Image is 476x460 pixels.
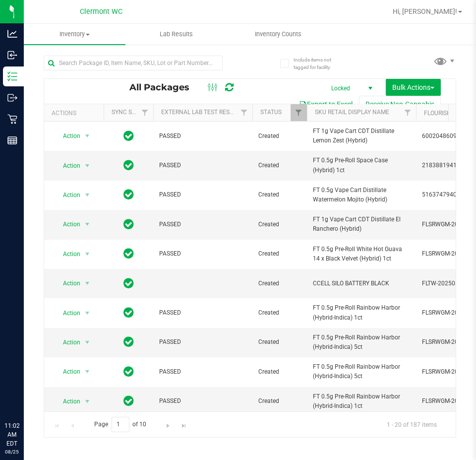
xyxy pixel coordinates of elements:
span: All Packages [129,82,199,93]
input: Search Package ID, Item Name, SKU, Lot or Part Number... [44,56,223,70]
a: Filter [236,104,252,121]
span: Action [54,217,81,231]
span: Action [54,159,81,173]
button: Export to Excel [293,96,359,113]
a: Go to the next page [161,417,176,430]
span: Action [54,188,81,202]
span: FT 0.5g Pre-Roll Space Case (Hybrid) 1ct [313,156,410,175]
span: select [81,129,94,143]
span: FT 1g Vape Cart CDT Distillate Lemon Zest (Hybrid) [313,127,410,145]
span: In Sync [123,188,134,201]
inline-svg: Reports [7,135,17,145]
span: select [81,365,94,379]
span: PASSED [159,220,246,229]
span: Created [258,131,301,141]
span: PASSED [159,367,246,377]
span: Created [258,249,301,259]
inline-svg: Inventory [7,71,17,81]
span: select [81,335,94,349]
span: In Sync [123,394,134,408]
span: Page of 10 [86,417,155,432]
a: Sync Status [112,109,150,116]
a: Go to the last page [177,417,191,430]
span: In Sync [123,217,134,231]
span: FT 0.5g Pre-Roll Rainbow Harbor (Hybrid-Indica) 5ct [313,333,410,352]
span: Created [258,308,301,318]
span: 1 - 20 of 187 items [379,417,445,432]
span: Created [258,220,301,229]
span: Action [54,394,81,408]
span: PASSED [159,396,246,406]
span: select [81,159,94,173]
span: Action [54,276,81,290]
span: FT 0.5g Pre-Roll Rainbow Harbor (Hybrid-Indica) 5ct [313,362,410,381]
a: Filter [291,104,307,121]
span: FT 0.5g Pre-Roll Rainbow Harbor (Hybrid-Indica) 1ct [313,392,410,411]
span: In Sync [123,365,134,379]
span: select [81,394,94,408]
p: 08/25 [4,448,19,456]
span: PASSED [159,131,246,141]
span: Created [258,337,301,347]
span: Inventory Counts [241,30,315,39]
span: Action [54,129,81,143]
span: Lab Results [146,30,206,39]
span: Clermont WC [80,7,122,16]
a: Inventory [24,24,125,45]
a: SKU Retail Display Name [315,109,389,116]
iframe: Resource center [10,381,40,410]
span: select [81,276,94,290]
span: FT 1g Vape Cart CDT Distillate El Ranchero (Hybrid) [313,215,410,234]
span: Action [54,247,81,261]
span: In Sync [123,306,134,320]
inline-svg: Outbound [7,93,17,103]
span: FT 0.5g Pre-Roll Rainbow Harbor (Hybrid-Indica) 1ct [313,303,410,322]
span: select [81,188,94,202]
span: Bulk Actions [392,83,434,91]
span: PASSED [159,308,246,318]
span: Include items not tagged for facility [294,56,343,71]
span: select [81,247,94,261]
a: Status [260,109,282,116]
span: Hi, [PERSON_NAME]! [393,7,457,15]
button: Receive Non-Cannabis [359,96,441,113]
inline-svg: Retail [7,114,17,124]
span: Created [258,367,301,377]
span: select [81,306,94,320]
span: Created [258,161,301,170]
a: Filter [400,104,416,121]
span: Inventory [24,30,125,39]
span: In Sync [123,158,134,172]
div: Actions [52,110,100,117]
span: PASSED [159,249,246,259]
span: Created [258,190,301,199]
span: FT 0.5g Vape Cart Distillate Watermelon Mojito (Hybrid) [313,186,410,204]
span: PASSED [159,161,246,170]
a: Filter [137,104,153,121]
span: In Sync [123,129,134,143]
span: Action [54,335,81,349]
p: 11:02 AM EDT [4,421,19,448]
a: External Lab Test Result [161,109,239,116]
span: Created [258,279,301,288]
inline-svg: Inbound [7,50,17,60]
span: In Sync [123,335,134,349]
a: Inventory Counts [227,24,329,45]
span: Created [258,396,301,406]
span: PASSED [159,190,246,199]
span: In Sync [123,247,134,261]
span: Action [54,365,81,379]
span: FT 0.5g Pre-Roll White Hot Guava 14 x Black Velvet (Hybrid) 1ct [313,245,410,263]
button: Bulk Actions [386,79,441,96]
span: In Sync [123,276,134,290]
inline-svg: Analytics [7,29,17,39]
span: select [81,217,94,231]
input: 1 [112,417,129,432]
a: Lab Results [125,24,227,45]
span: CCELL SILO BATTERY BLACK [313,279,410,288]
span: Action [54,306,81,320]
span: PASSED [159,337,246,347]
